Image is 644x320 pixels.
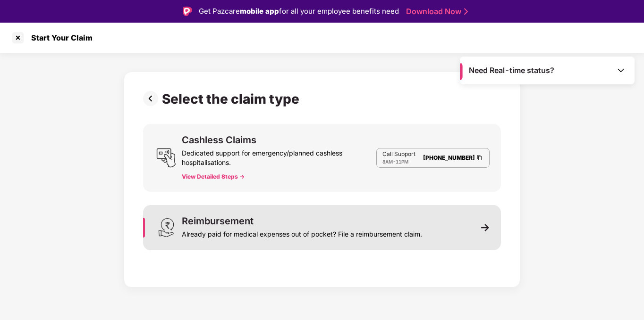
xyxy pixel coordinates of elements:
div: Start Your Claim [25,33,93,42]
img: svg+xml;base64,PHN2ZyB3aWR0aD0iMTEiIGhlaWdodD0iMTEiIHZpZXdCb3g9IjAgMCAxMSAxMSIgZmlsbD0ibm9uZSIgeG... [481,223,490,232]
div: Already paid for medical expenses out of pocket? File a reimbursement claim. [182,226,422,239]
button: View Detailed Steps -> [182,173,245,181]
a: [PHONE_NUMBER] [423,154,475,161]
strong: mobile app [240,7,279,16]
span: 11PM [396,159,408,164]
div: Get Pazcare for all your employee benefits need [199,6,399,17]
div: - [382,158,415,165]
img: Logo [183,7,192,16]
img: svg+xml;base64,PHN2ZyB3aWR0aD0iMjQiIGhlaWdodD0iMzEiIHZpZXdCb3g9IjAgMCAyNCAzMSIgZmlsbD0ibm9uZSIgeG... [156,218,176,238]
span: Need Real-time status? [469,66,554,75]
span: 8AM [382,159,393,164]
div: Dedicated support for emergency/planned cashless hospitalisations. [182,145,376,167]
img: svg+xml;base64,PHN2ZyB3aWR0aD0iMjQiIGhlaWdodD0iMjUiIHZpZXdCb3g9IjAgMCAyNCAyNSIgZmlsbD0ibm9uZSIgeG... [156,148,176,168]
img: Clipboard Icon [476,154,483,162]
img: svg+xml;base64,PHN2ZyBpZD0iUHJldi0zMngzMiIgeG1sbnM9Imh0dHA6Ly93d3cudzMub3JnLzIwMDAvc3ZnIiB3aWR0aD... [143,91,162,106]
a: Download Now [406,7,465,16]
img: Toggle Icon [616,66,626,75]
div: Select the claim type [162,91,303,107]
div: Cashless Claims [182,135,256,145]
img: Stroke [464,7,468,16]
div: Reimbursement [182,216,254,226]
p: Call Support [382,150,415,158]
